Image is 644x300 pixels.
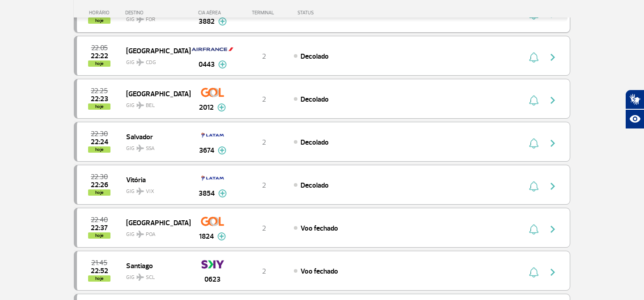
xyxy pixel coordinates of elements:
[262,95,266,104] span: 2
[293,10,366,16] div: STATUS
[301,52,329,61] span: Decolado
[190,10,235,16] div: CIA AÉREA
[547,95,558,106] img: seta-direita-painel-voo.svg
[126,174,183,185] span: Vitória
[204,274,220,285] span: 0623
[88,275,110,282] span: hoje
[88,146,110,153] span: hoje
[91,174,108,180] span: 2025-09-24 22:30:00
[301,181,329,190] span: Decolado
[136,274,144,281] img: destiny_airplane.svg
[625,109,644,129] button: Abrir recursos assistivos.
[136,59,144,66] img: destiny_airplane.svg
[262,224,266,233] span: 2
[547,224,558,235] img: seta-direita-painel-voo.svg
[547,181,558,192] img: seta-direita-painel-voo.svg
[126,45,183,56] span: [GEOGRAPHIC_DATA]
[91,268,108,274] span: 2025-09-24 22:52:00
[126,269,183,282] span: GIG
[625,90,644,109] button: Abrir tradutor de língua de sinais.
[91,260,107,266] span: 2025-09-24 21:45:00
[146,145,155,153] span: SSA
[301,224,338,233] span: Voo fechado
[91,96,108,102] span: 2025-09-24 22:23:19
[625,90,644,129] div: Plugin de acessibilidade da Hand Talk.
[126,88,183,99] span: [GEOGRAPHIC_DATA]
[529,52,538,63] img: sino-painel-voo.svg
[76,10,125,16] div: HORÁRIO
[136,231,144,238] img: destiny_airplane.svg
[529,224,538,235] img: sino-painel-voo.svg
[199,145,214,156] span: 3674
[88,189,110,196] span: hoje
[262,138,266,147] span: 2
[91,182,108,188] span: 2025-09-24 22:26:41
[146,102,155,110] span: BEL
[218,189,227,197] img: mais-info-painel-voo.svg
[262,181,266,190] span: 2
[547,267,558,278] img: seta-direita-painel-voo.svg
[91,45,108,51] span: 2025-09-24 22:05:00
[91,139,108,145] span: 2025-09-24 22:24:54
[136,145,144,152] img: destiny_airplane.svg
[91,88,108,94] span: 2025-09-24 22:25:00
[126,97,183,110] span: GIG
[217,232,226,240] img: mais-info-painel-voo.svg
[218,146,226,154] img: mais-info-painel-voo.svg
[91,131,108,137] span: 2025-09-24 22:30:00
[91,53,108,59] span: 2025-09-24 22:22:53
[126,183,183,196] span: GIG
[126,217,183,228] span: [GEOGRAPHIC_DATA]
[146,188,154,196] span: VIX
[217,103,226,111] img: mais-info-painel-voo.svg
[126,140,183,153] span: GIG
[88,60,110,67] span: hoje
[301,267,338,276] span: Voo fechado
[126,226,183,239] span: GIG
[88,232,110,239] span: hoje
[262,267,266,276] span: 2
[529,95,538,106] img: sino-painel-voo.svg
[529,267,538,278] img: sino-painel-voo.svg
[126,54,183,67] span: GIG
[146,274,155,282] span: SCL
[529,181,538,192] img: sino-painel-voo.svg
[218,60,227,69] img: mais-info-painel-voo.svg
[301,138,329,147] span: Decolado
[199,102,214,113] span: 2012
[547,52,558,63] img: seta-direita-painel-voo.svg
[91,225,108,231] span: 2025-09-24 22:37:58
[136,188,144,195] img: destiny_airplane.svg
[126,260,183,271] span: Santiago
[529,138,538,149] img: sino-painel-voo.svg
[88,103,110,110] span: hoje
[301,95,329,104] span: Decolado
[199,231,214,242] span: 1824
[235,10,293,16] div: TERMINAL
[125,10,191,16] div: DESTINO
[136,102,144,109] img: destiny_airplane.svg
[199,59,215,70] span: 0443
[91,217,108,223] span: 2025-09-24 22:40:00
[126,131,183,142] span: Salvador
[547,138,558,149] img: seta-direita-painel-voo.svg
[199,188,215,199] span: 3854
[146,59,156,67] span: CDG
[262,52,266,61] span: 2
[146,231,156,239] span: POA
